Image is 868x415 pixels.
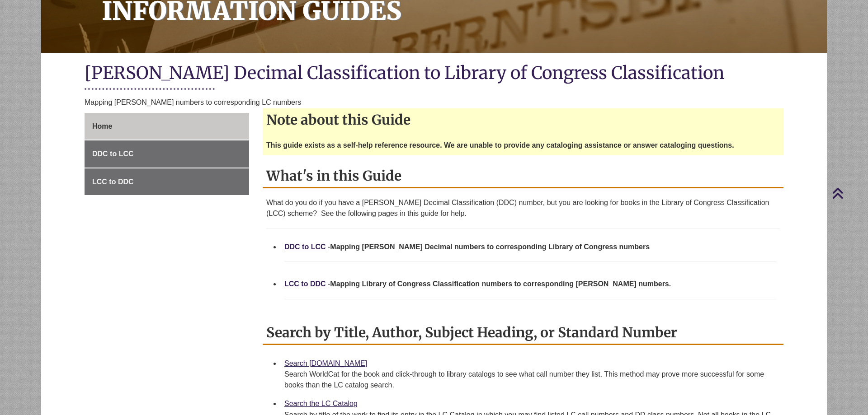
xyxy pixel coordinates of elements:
a: Back to Top [832,187,866,199]
a: Search the LC Catalog [284,400,358,407]
a: Home [85,113,249,140]
p: What do you do if you have a [PERSON_NAME] Decimal Classification (DDC) number, but you are looki... [266,197,780,219]
span: Mapping [PERSON_NAME] numbers to corresponding LC numbers [85,98,301,106]
h1: [PERSON_NAME] Decimal Classification to Library of Congress Classification [85,62,783,86]
h2: What's in this Guide [263,164,783,188]
a: DDC to LCC [284,243,326,251]
h2: Note about this Guide [263,108,783,131]
a: Search [DOMAIN_NAME] [284,359,367,367]
a: DDC to LCC [85,140,249,168]
span: LCC to DDC [92,178,134,186]
li: - [281,275,780,312]
div: Search WorldCat for the book and click-through to library catalogs to see what call number they l... [284,369,776,391]
h2: Search by Title, Author, Subject Heading, or Standard Number [263,321,783,345]
div: Guide Page Menu [85,113,249,196]
li: - [281,238,780,275]
strong: This guide exists as a self-help reference resource. We are unable to provide any cataloging assi... [266,141,734,149]
span: Home [92,122,112,130]
a: LCC to DDC [284,280,326,288]
strong: Mapping [PERSON_NAME] Decimal numbers to corresponding Library of Congress numbers [330,243,650,251]
strong: Mapping Library of Congress Classification numbers to corresponding [PERSON_NAME] numbers. [330,280,671,288]
a: LCC to DDC [85,168,249,196]
span: DDC to LCC [92,150,134,158]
